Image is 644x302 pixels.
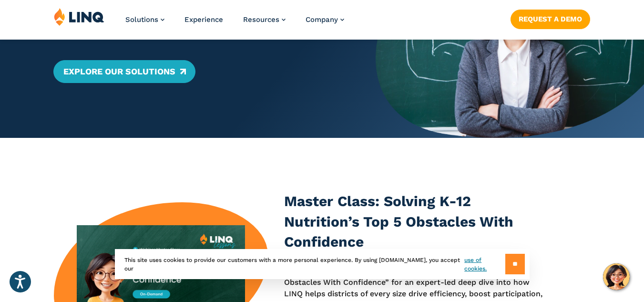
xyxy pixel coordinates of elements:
[243,15,279,24] span: Resources
[53,60,195,83] a: Explore Our Solutions
[125,15,164,24] a: Solutions
[125,15,158,24] span: Solutions
[603,263,630,290] button: Hello, have a question? Let’s chat.
[284,191,544,252] h3: Master Class: Solving K-12 Nutrition’s Top 5 Obstacles With Confidence
[54,8,104,26] img: LINQ | K‑12 Software
[511,8,590,29] nav: Button Navigation
[306,15,338,24] span: Company
[125,8,344,39] nav: Primary Navigation
[511,10,590,29] a: Request a Demo
[306,15,344,24] a: Company
[115,249,530,279] div: This site uses cookies to provide our customers with a more personal experience. By using [DOMAIN...
[184,15,223,24] a: Experience
[464,256,505,273] a: use of cookies.
[243,15,286,24] a: Resources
